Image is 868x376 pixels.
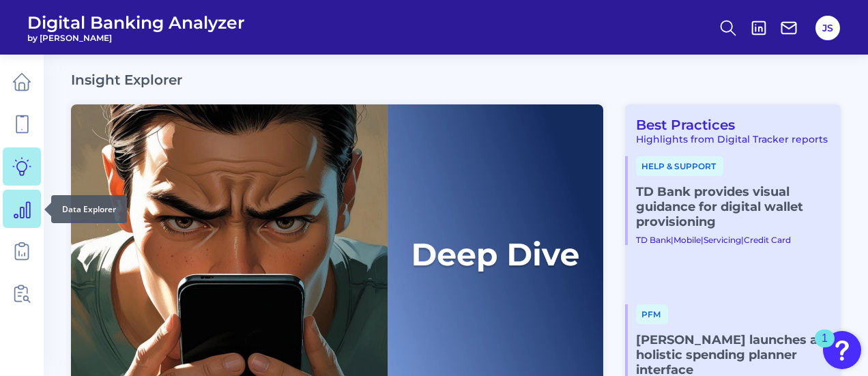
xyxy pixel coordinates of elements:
[27,12,245,33] span: Digital Banking Analyzer
[636,308,668,320] a: PFM
[625,133,830,145] div: Highlights from Digital Tracker reports
[744,235,791,245] a: Credit Card
[674,235,701,245] a: Mobile
[822,338,828,356] div: 1
[671,235,674,245] span: |
[636,235,671,245] a: TD Bank
[636,160,723,172] a: Help & Support
[27,33,245,43] span: by [PERSON_NAME]
[636,184,830,229] a: TD Bank provides visual guidance for digital wallet provisioning
[701,235,704,245] span: |
[636,156,723,176] span: Help & Support
[741,235,744,245] span: |
[636,304,668,324] span: PFM
[625,117,735,133] a: Best Practices
[51,195,127,223] div: Data Explorer
[823,331,861,369] button: Open Resource Center, 1 new notification
[815,16,840,40] button: JS
[704,235,741,245] a: Servicing
[71,72,182,88] h2: Insight Explorer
